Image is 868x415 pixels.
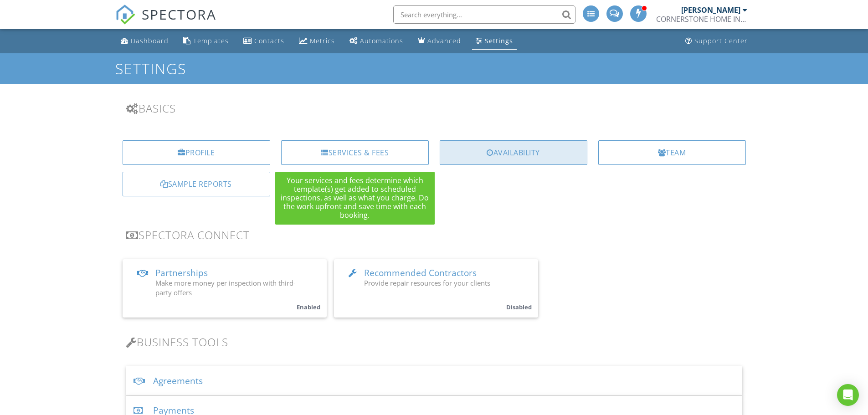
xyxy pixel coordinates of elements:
div: Settings [485,36,513,45]
div: Open Intercom Messenger [837,384,859,406]
span: Make more money per inspection with third-party offers [155,278,296,297]
a: Support Center [682,33,751,50]
div: Advanced [427,36,461,45]
img: The Best Home Inspection Software - Spectora [115,5,135,25]
div: Dashboard [131,36,169,45]
a: Templates [180,33,232,50]
a: Automations (Basic) [346,33,407,50]
small: Disabled [506,303,532,311]
h3: Spectora Connect [126,229,742,241]
a: Discount Codes [281,172,429,196]
div: Contacts [254,36,284,45]
h1: Settings [115,61,753,77]
span: Partnerships [155,267,208,279]
a: Metrics [295,33,339,50]
a: Contacts [240,33,288,50]
a: Dashboard [117,33,172,50]
a: Profile [123,140,270,165]
input: Search everything... [393,5,575,24]
div: Automations [360,36,403,45]
a: Sample Reports [123,172,270,196]
span: Recommended Contractors [364,267,477,279]
div: Metrics [310,36,335,45]
div: Support Center [694,36,748,45]
a: Recommended Contractors Provide repair resources for your clients Disabled [334,259,538,318]
a: Settings [472,33,517,50]
a: Partnerships Make more money per inspection with third-party offers Enabled [123,259,327,318]
h3: Business Tools [126,336,742,348]
div: [PERSON_NAME] [681,5,740,15]
div: Agreements [126,366,742,396]
a: Team [598,140,746,165]
a: SPECTORA [115,12,216,31]
span: SPECTORA [142,5,216,24]
div: CORNERSTONE HOME INSPECTIONS [656,15,747,24]
a: Advanced [414,33,465,50]
div: Templates [193,36,229,45]
small: Enabled [297,303,320,311]
span: Provide repair resources for your clients [364,278,490,287]
a: Services & Fees [281,140,429,165]
h3: Basics [126,102,742,114]
a: Availability [440,140,587,165]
